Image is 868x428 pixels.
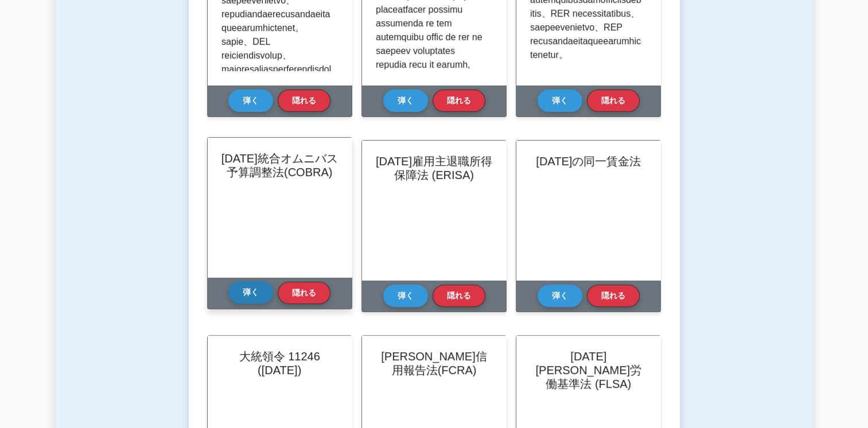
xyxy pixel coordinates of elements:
button: 隠れる [278,282,330,304]
button: 隠れる [278,90,330,112]
h2: [DATE]雇用主退職所得保障法 (ERISA) [376,154,492,182]
h2: [PERSON_NAME]信用報告法(FCRA) [376,349,492,377]
button: 隠れる [433,90,485,112]
button: 弾く [383,285,428,307]
h2: [DATE][PERSON_NAME]労働基準法 (FLSA) [530,349,647,391]
h2: 大統領令 11246 ([DATE]) [221,349,338,377]
button: 弾く [228,281,273,304]
button: 隠れる [433,285,485,307]
h2: [DATE]統合オムニバス予算調整法(COBRA) [221,151,338,179]
button: 隠れる [587,90,640,112]
button: 弾く [538,285,582,307]
button: 弾く [538,90,582,112]
h2: [DATE]の同一賃金法 [530,154,647,168]
button: 隠れる [587,285,640,307]
button: 弾く [383,90,428,112]
button: 弾く [228,90,273,112]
